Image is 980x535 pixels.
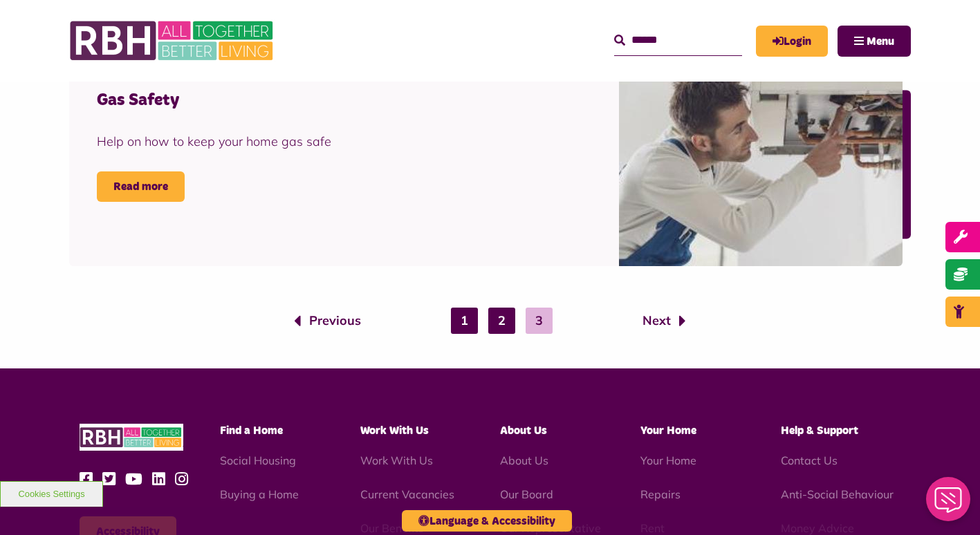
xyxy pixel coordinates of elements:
[500,487,553,501] a: Our Board
[97,90,508,111] h4: Gas Safety
[640,453,696,467] a: Your Home
[918,473,980,535] iframe: Netcall Web Assistant for live chat
[360,453,433,467] a: Work With Us
[640,425,696,436] span: Your Home
[402,510,572,532] button: Language & Accessibility
[69,14,277,68] img: RBH
[619,62,903,266] img: Gas Safety Boiler Check Thumb
[500,425,547,436] span: About Us
[488,308,515,334] a: 2
[360,487,454,501] a: Current Vacancies
[97,171,185,202] a: Read more Gas Safety
[220,487,299,501] a: Buying a Home
[614,26,742,55] input: Search
[220,453,296,467] a: Social Housing - open in a new tab
[838,26,911,57] button: Navigation
[97,132,508,151] div: Help on how to keep your home gas safe
[294,312,361,330] a: Previous page
[360,425,429,436] span: Work With Us
[640,487,681,501] a: Repairs
[220,425,283,436] span: Find a Home
[642,312,686,330] a: Next page
[451,308,478,334] a: 1
[781,425,858,436] span: Help & Support
[500,453,548,467] a: About Us
[781,453,838,467] a: Contact Us
[756,26,828,57] a: MyRBH
[80,424,183,451] img: RBH
[867,36,894,47] span: Menu
[526,308,553,334] a: 3
[781,487,894,501] a: Anti-Social Behaviour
